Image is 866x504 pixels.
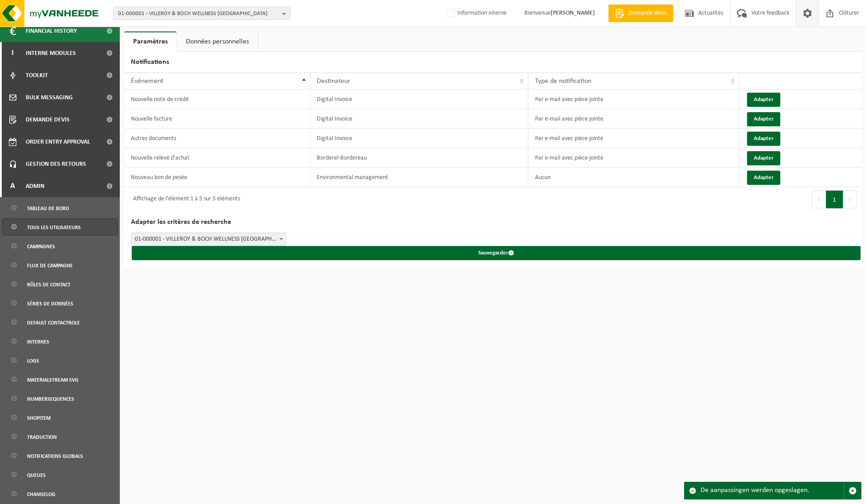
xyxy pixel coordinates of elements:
[27,448,83,465] span: Notifications globals
[9,175,17,197] span: A
[27,391,74,407] span: Numbersequences
[2,390,118,407] a: Numbersequences
[608,4,673,22] a: Demande devis
[27,486,55,503] span: Changelog
[843,191,857,208] button: Next
[27,200,69,217] span: Tableau de bord
[528,168,740,187] td: Aucun
[2,371,118,388] a: Materialstream SVG
[747,151,780,165] button: Adapter
[113,7,291,20] button: 01-000001 - VILLEROY & BOCH WELLNESS [GEOGRAPHIC_DATA]
[27,429,57,445] span: Traduction
[445,7,507,20] label: Information interne
[747,112,780,126] button: Adapter
[27,295,73,312] span: Séries de données
[26,86,73,109] span: Bulk Messaging
[535,78,591,85] span: Type de notification
[27,410,51,426] span: Shopitem
[626,9,669,18] span: Demande devis
[2,314,118,331] a: default contactrole
[2,219,118,235] a: Tous les utilisateurs
[2,485,118,502] a: Changelog
[2,199,118,216] a: Tableau de bord
[551,10,595,16] strong: [PERSON_NAME]
[2,428,118,445] a: Traduction
[131,78,163,85] span: Événement
[124,52,862,73] h2: Notifications
[26,109,70,131] span: Demande devis
[27,314,80,331] span: default contactrole
[177,31,258,52] a: Données personnelles
[311,90,528,109] td: Digital Invoice
[131,233,286,246] span: 01-000001 - VILLEROY & BOCH WELLNESS NV
[528,129,740,148] td: Par e-mail avec pièce jointe
[528,90,740,109] td: Par e-mail avec pièce jointe
[27,333,49,350] span: Internes
[26,131,90,153] span: Order entry approval
[26,20,77,42] span: Financial History
[747,93,780,107] button: Adapter
[27,467,46,484] span: Queues
[826,191,843,208] button: 1
[2,333,118,350] a: Internes
[2,447,118,464] a: Notifications globals
[2,257,118,273] a: Flux de campagne
[27,219,81,236] span: Tous les utilisateurs
[2,295,118,312] a: Séries de données
[812,191,826,208] button: Previous
[27,238,55,255] span: Campagnes
[132,246,861,260] button: Sauvegarder
[26,42,76,64] span: Interne modules
[124,31,177,52] a: Paramètres
[27,276,71,293] span: Rôles de contact
[9,42,17,64] span: I
[747,132,780,146] button: Adapter
[27,257,73,274] span: Flux de campagne
[124,109,311,129] td: Nouvelle facture
[311,148,528,168] td: Borderel-Bordereau
[2,238,118,254] a: Campagnes
[2,276,118,293] a: Rôles de contact
[26,153,86,175] span: Gestion des retours
[528,109,740,129] td: Par e-mail avec pièce jointe
[2,466,118,483] a: Queues
[131,233,286,246] span: 01-000001 - VILLEROY & BOCH WELLNESS NV
[311,168,528,187] td: Environmental management
[26,175,44,197] span: Admin
[124,90,311,109] td: Nouvelle note de crédit
[27,352,39,369] span: Logs
[311,129,528,148] td: Digital Invoice
[27,371,79,388] span: Materialstream SVG
[747,171,780,185] button: Adapter
[124,212,862,233] h2: Adapter les critères de recherche
[701,482,844,499] div: De aanpassingen werden opgeslagen.
[2,409,118,426] a: Shopitem
[124,148,311,168] td: Nouvelle relevé d'achat
[317,78,351,85] span: Destinateur
[311,109,528,129] td: Digital Invoice
[129,191,240,207] div: Affichage de l'élément 1 à 5 sur 5 éléments
[118,7,279,20] span: 01-000001 - VILLEROY & BOCH WELLNESS [GEOGRAPHIC_DATA]
[26,64,48,86] span: Toolkit
[528,148,740,168] td: Par e-mail avec pièce jointe
[124,129,311,148] td: Autres documents
[124,168,311,187] td: Nouveau bon de pesée
[2,352,118,369] a: Logs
